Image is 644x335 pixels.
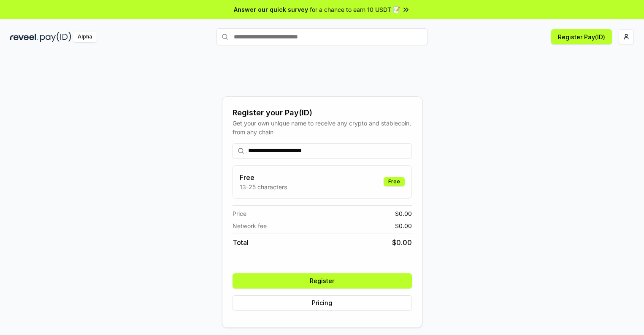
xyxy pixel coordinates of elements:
[234,5,308,14] span: Answer our quick survey
[233,237,249,248] span: Total
[40,32,71,42] img: pay_id
[392,237,412,248] span: $ 0.00
[233,209,246,218] span: Price
[240,182,287,191] p: 13-25 characters
[233,295,412,310] button: Pricing
[310,5,400,14] span: for a chance to earn 10 USDT 📝
[233,221,267,230] span: Network fee
[233,273,412,289] button: Register
[10,32,38,42] img: reveel_dark
[73,32,97,42] div: Alpha
[233,107,412,119] div: Register your Pay(ID)
[395,209,412,218] span: $ 0.00
[240,172,287,182] h3: Free
[233,119,412,136] div: Get your own unique name to receive any crypto and stablecoin, from any chain
[551,29,612,44] button: Register Pay(ID)
[395,221,412,230] span: $ 0.00
[384,177,405,186] div: Free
